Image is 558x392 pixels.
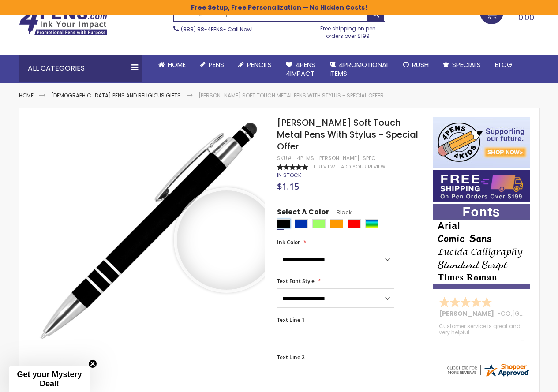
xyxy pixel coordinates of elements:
[88,359,97,368] button: Close teaser
[277,116,418,153] span: [PERSON_NAME] Soft Touch Metal Pens With Stylus - Special Offer
[297,155,376,162] div: 4P-MS-[PERSON_NAME]-SPEC
[51,92,181,99] a: [DEMOGRAPHIC_DATA] Pens and Religious Gifts
[314,164,337,170] a: 1 Review
[277,164,308,170] div: 100%
[433,170,530,202] img: Free shipping on orders over $199
[312,219,326,228] div: Green Light
[19,92,34,99] a: Home
[495,60,512,69] span: Blog
[37,116,266,345] img: celeste-soft-touch-pens-with-stylus-black_1.jpg
[168,60,186,69] span: Home
[277,154,293,162] strong: SKU
[277,172,301,179] div: Availability
[209,60,224,69] span: Pens
[439,323,524,342] div: Customer service is great and very helpful
[19,55,142,82] div: All Categories
[433,204,530,289] img: font-personalization-examples
[286,60,315,78] span: 4Pens 4impact
[330,219,343,228] div: Orange
[231,55,279,75] a: Pencils
[279,55,322,84] a: 4Pens4impact
[277,207,329,219] span: Select A Color
[247,60,272,69] span: Pencils
[433,117,530,168] img: 4pens 4 kids
[439,309,497,318] span: [PERSON_NAME]
[488,55,519,75] a: Blog
[277,277,315,285] span: Text Font Style
[19,7,107,36] img: 4Pens Custom Pens and Promotional Products
[348,219,361,228] div: Red
[446,372,530,380] a: 4pens.com certificate URL
[277,219,290,228] div: Black
[318,164,335,170] span: Review
[277,354,305,361] span: Text Line 2
[452,60,481,69] span: Specials
[501,309,511,318] span: CO
[436,55,488,75] a: Specials
[9,366,90,392] div: Get your Mystery Deal!Close teaser
[17,370,82,388] span: Get your Mystery Deal!
[446,362,530,378] img: 4pens.com widget logo
[314,164,315,170] span: 1
[365,219,378,228] div: Assorted
[181,26,253,33] span: - Call Now!
[330,60,389,78] span: 4PROMOTIONAL ITEMS
[277,239,300,246] span: Ink Color
[396,55,436,75] a: Rush
[322,55,396,84] a: 4PROMOTIONALITEMS
[311,22,385,39] div: Free shipping on pen orders over $199
[412,60,429,69] span: Rush
[485,368,558,392] iframe: Google Customer Reviews
[329,209,352,216] span: Black
[198,92,384,99] li: [PERSON_NAME] Soft Touch Metal Pens With Stylus - Special Offer
[277,316,305,324] span: Text Line 1
[181,26,223,33] a: (888) 88-4PENS
[295,219,308,228] div: Blue
[277,180,299,192] span: $1.15
[277,172,301,179] span: In stock
[341,164,386,170] a: Add Your Review
[518,12,534,23] span: 0.00
[193,55,231,75] a: Pens
[151,55,193,75] a: Home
